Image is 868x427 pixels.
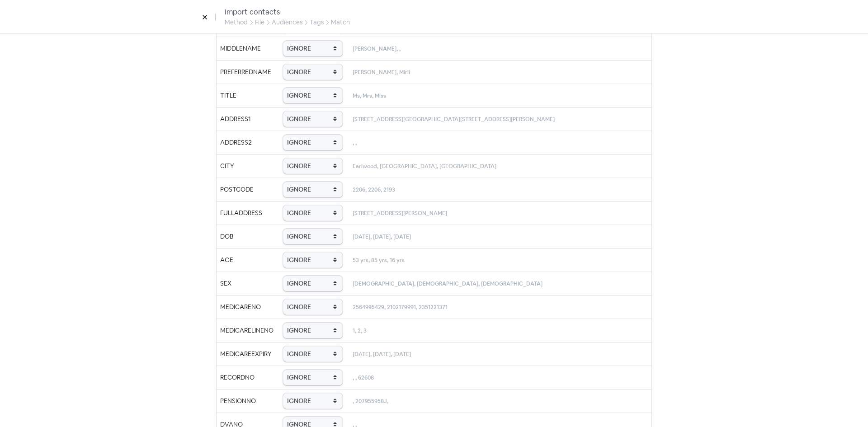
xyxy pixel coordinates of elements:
[217,272,280,295] td: SEX
[353,280,542,288] small: [DEMOGRAPHIC_DATA], [DEMOGRAPHIC_DATA], [DEMOGRAPHIC_DATA]
[331,18,350,27] div: Match
[353,162,496,171] small: Earlwood, [GEOGRAPHIC_DATA], [GEOGRAPHIC_DATA]
[217,225,280,248] td: DOB
[217,342,280,366] td: MEDICAREEXPIRY
[217,366,280,389] td: RECORDNO
[353,115,555,124] small: [STREET_ADDRESS][GEOGRAPHIC_DATA][STREET_ADDRESS][PERSON_NAME]
[272,18,302,27] div: Audiences
[217,84,280,107] td: TITLE
[217,60,280,84] td: PREFERREDNAME
[353,303,448,312] small: 2564995429, 2102179991, 2351221371
[353,45,401,53] small: [PERSON_NAME], ,
[217,37,280,60] td: MIDDLENAME
[255,18,264,27] div: File
[353,186,395,194] small: 2206, 2206, 2193
[217,107,280,131] td: ADDRESS1
[217,201,280,225] td: FULLADDRESS
[217,248,280,272] td: AGE
[310,18,324,27] div: Tags
[353,139,357,147] small: , ,
[353,397,388,406] small: , 207955958J,
[217,178,280,201] td: POSTCODE
[353,327,367,335] small: 1, 2, 3
[353,233,411,241] small: [DATE], [DATE], [DATE]
[217,389,280,413] td: PENSIONNO
[225,18,248,27] div: Method
[353,256,405,265] small: 53 yrs, 85 yrs, 16 yrs
[217,131,280,154] td: ADDRESS2
[217,154,280,178] td: CITY
[353,92,386,100] small: Ms, Mrs, Miss
[353,350,411,359] small: [DATE], [DATE], [DATE]
[353,209,447,218] small: [STREET_ADDRESS][PERSON_NAME]
[217,319,280,342] td: MEDICARELINENO
[225,7,350,18] div: Import contacts
[217,295,280,319] td: MEDICARENO
[353,68,410,77] small: [PERSON_NAME], Mirii
[353,374,374,382] small: , , 62608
